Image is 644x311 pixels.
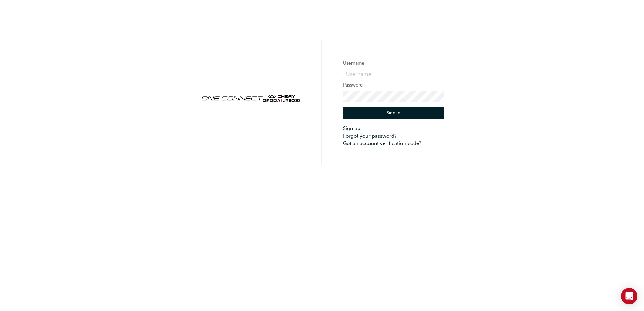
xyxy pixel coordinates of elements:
a: Got an account verification code? [343,140,444,147]
button: Sign In [343,107,444,120]
a: Sign up [343,125,444,132]
label: Password [343,81,444,89]
input: Username [343,69,444,80]
label: Username [343,59,444,67]
div: Open Intercom Messenger [621,288,637,304]
img: oneconnect [200,89,301,106]
a: Forgot your password? [343,132,444,140]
